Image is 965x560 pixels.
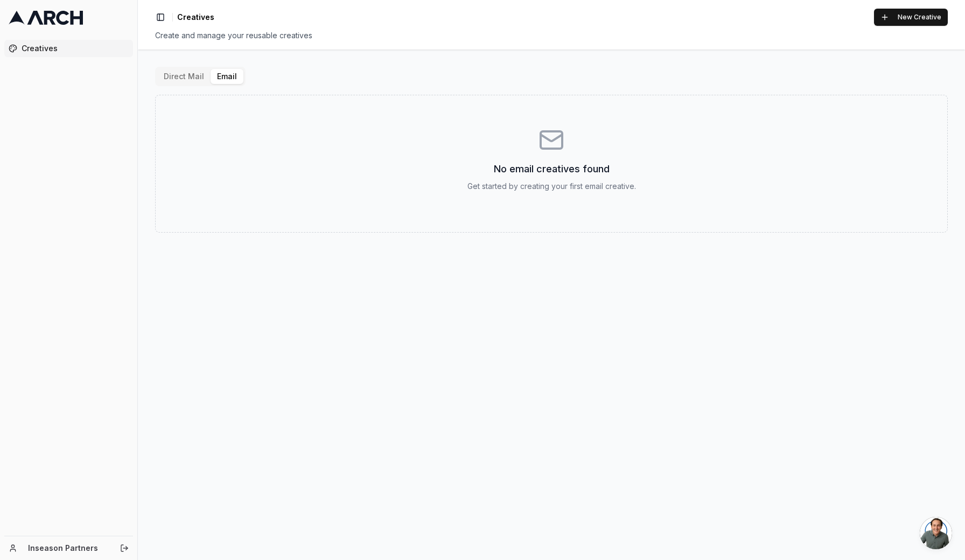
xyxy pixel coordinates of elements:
span: Creatives [22,43,129,54]
button: Email [211,69,243,84]
button: Direct Mail [157,69,211,84]
a: Inseason Partners [28,543,108,554]
button: New Creative [874,9,948,26]
div: Create and manage your reusable creatives [155,30,948,41]
h3: No email creatives found [494,162,610,177]
span: Creatives [177,12,214,23]
nav: breadcrumb [177,12,214,23]
button: Log out [117,541,132,556]
div: Open chat [920,517,952,549]
p: Get started by creating your first email creative. [467,181,636,192]
a: Creatives [4,40,133,57]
